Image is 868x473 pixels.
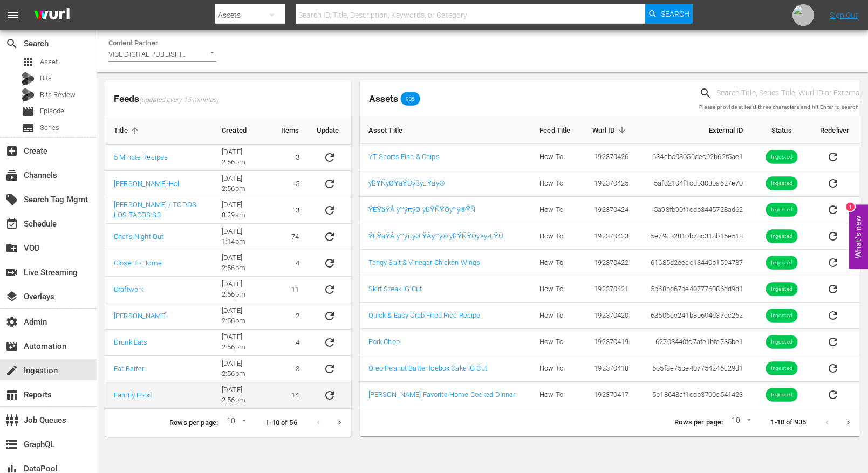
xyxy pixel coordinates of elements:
[638,382,752,408] td: 5b18648ef1cdb3700e541423
[272,250,308,277] td: 4
[222,415,248,431] div: 10
[368,285,422,293] a: Skirt Steak IG Cut
[766,285,797,293] span: Ingested
[6,9,19,22] span: menu
[114,180,179,188] a: [PERSON_NAME]-Hol
[5,242,18,255] span: VOD
[272,197,308,224] td: 3
[638,276,752,303] td: 5b68bd67be407776086dd9d1
[638,197,752,223] td: 5a93fb90f1cdb3445728ad62
[766,180,797,188] span: Ingested
[638,223,752,250] td: 5e79c32810b78c318b15e518
[368,338,400,346] a: Pork Chop
[207,47,217,58] button: Open
[5,340,18,353] span: Automation
[5,438,18,451] span: storage
[5,290,18,303] span: Overlays
[5,37,18,50] span: Search
[5,364,18,377] span: Ingestion
[114,126,142,135] span: Title
[26,3,78,28] img: ans4CAIJ8jUAAAAAAAAAAAAAAAAAAAAAAAAgQb4GAAAAAAAAAAAAAAAAAAAAAAAAJMjXAAAAAAAAAAAAAAAAAAAAAAAAgAT5G...
[5,388,18,401] span: Reports
[272,117,308,145] th: Items
[581,223,637,250] td: 192370423
[638,116,752,144] th: External ID
[213,303,272,330] td: [DATE] 2:56pm
[727,414,753,430] div: 10
[368,125,417,135] span: Asset Title
[581,170,637,197] td: 192370425
[22,105,35,118] span: Episode
[830,11,858,19] a: Sign Out
[368,153,440,161] a: YT Shorts Fish & Chips
[272,356,308,382] td: 3
[699,103,860,112] p: Please provide at least three characters and hit Enter to search
[213,224,272,250] td: [DATE] 1:14pm
[114,153,168,161] a: 5 Minute Recipes
[272,171,308,197] td: 5
[592,125,629,135] span: Wurl ID
[531,329,581,355] td: How To
[581,303,637,329] td: 192370420
[531,170,581,197] td: How To
[368,179,445,187] a: ÿßŸÑÿØŸäŸÜÿßÿ±Ÿäÿ©
[581,355,637,382] td: 192370418
[638,329,752,355] td: 62703440fc7afe1bfe735be1
[531,116,581,144] th: Feed Title
[581,144,637,170] td: 192370426
[531,355,581,382] td: How To
[368,390,516,399] a: [PERSON_NAME] Favorite Home Cooked Dinner
[213,171,272,197] td: [DATE] 2:56pm
[581,197,637,223] td: 192370424
[849,204,868,269] button: Open Feedback Widget
[169,418,218,428] p: Rows per page:
[368,311,481,319] a: Quick & Easy Crab Fried Rice Recipe
[5,414,18,427] span: Job Queues
[531,382,581,408] td: How To
[369,93,398,104] span: Assets
[5,145,18,157] span: Create
[766,365,797,373] span: Ingested
[581,329,637,355] td: 192370419
[5,193,18,206] span: Search Tag Mgmt
[645,4,693,24] button: Search
[40,106,64,116] span: Episode
[368,232,503,240] a: ŸÉŸäŸÅ ÿ™ÿπÿØ ŸÅÿ™ÿ© ÿßŸÑŸÖÿ≥ÿÆŸÜ
[838,412,859,433] button: Next page
[265,418,297,428] p: 1-10 of 56
[213,356,272,382] td: [DATE] 2:56pm
[22,88,35,101] div: Bits Review
[638,170,752,197] td: 5afd2104f1cdb303ba627e70
[213,250,272,277] td: [DATE] 2:56pm
[40,90,76,100] span: Bits Review
[5,217,18,230] span: Schedule
[638,355,752,382] td: 5b5f8e75be407754246c29d1
[368,364,487,372] a: Oreo Peanut Butter Icebox Cake IG Cut
[114,365,144,373] a: Eat Better
[581,382,637,408] td: 192370417
[272,277,308,303] td: 11
[114,201,196,219] a: [PERSON_NAME] / TODOS LOS TACOS S3
[272,303,308,330] td: 2
[531,303,581,329] td: How To
[329,412,350,433] button: Next page
[114,338,147,346] a: Drunk Eats
[531,250,581,276] td: How To
[222,126,261,135] span: Created
[766,259,797,267] span: Ingested
[108,39,158,46] label: Content Partner
[581,276,637,303] td: 192370421
[531,276,581,303] td: How To
[5,266,18,279] span: Live Streaming
[792,4,814,26] img: photo.jpg
[5,169,18,182] span: Channels
[40,73,52,84] span: Bits
[22,56,35,68] span: Asset
[213,330,272,356] td: [DATE] 2:56pm
[638,303,752,329] td: 63506ee241b80604d37ec262
[308,117,351,145] th: Update
[360,116,860,408] table: sticky table
[40,57,58,67] span: Asset
[846,202,855,211] div: 1
[272,224,308,250] td: 74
